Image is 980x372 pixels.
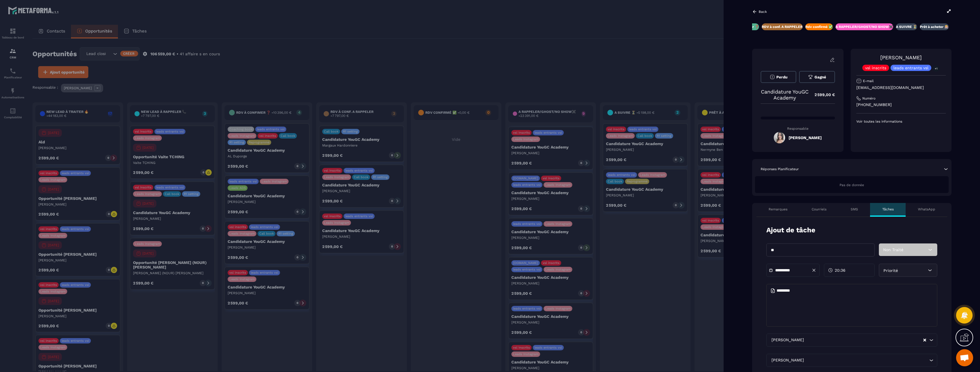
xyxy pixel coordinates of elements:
a: [PERSON_NAME] [880,54,922,60]
p: Réponses Planificateur [761,167,799,171]
div: Search for option [766,334,937,347]
span: 20:36 [835,267,846,273]
p: SMS [851,207,858,212]
p: Remarques [769,207,787,212]
p: WhatsApp [918,207,935,212]
p: +1 [933,66,940,72]
input: Search for option [805,357,928,363]
span: Gagné [814,75,826,79]
p: leads entrants vsl [893,66,928,70]
p: Voir toutes les informations [856,119,946,124]
div: Search for option [766,354,937,367]
p: Tâches [882,207,894,212]
p: 2 599,00 € [809,89,835,100]
span: [PERSON_NAME] [770,337,805,343]
span: Pas de donnée [840,183,864,187]
p: Responsable [761,127,835,131]
span: [PERSON_NAME] [770,357,805,363]
span: Perdu [776,75,787,79]
button: Perdu [761,71,796,83]
span: Priorité [883,268,898,273]
a: Ouvrir le chat [956,349,973,366]
button: Gagné [799,71,835,83]
button: Clear Selected [923,338,926,342]
p: E-mail [863,79,874,83]
p: Courriels [812,207,826,212]
h5: [PERSON_NAME] [789,135,822,140]
p: vsl inscrits [865,66,886,70]
p: [PHONE_NUMBER] [856,102,946,107]
p: [EMAIL_ADDRESS][DOMAIN_NAME] [856,85,946,90]
p: Numéro [862,96,875,101]
p: Candidature YouGC Academy [761,89,809,101]
input: Search for option [805,337,923,343]
span: Non Traité [883,247,903,252]
p: Ajout de tâche [766,225,815,235]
